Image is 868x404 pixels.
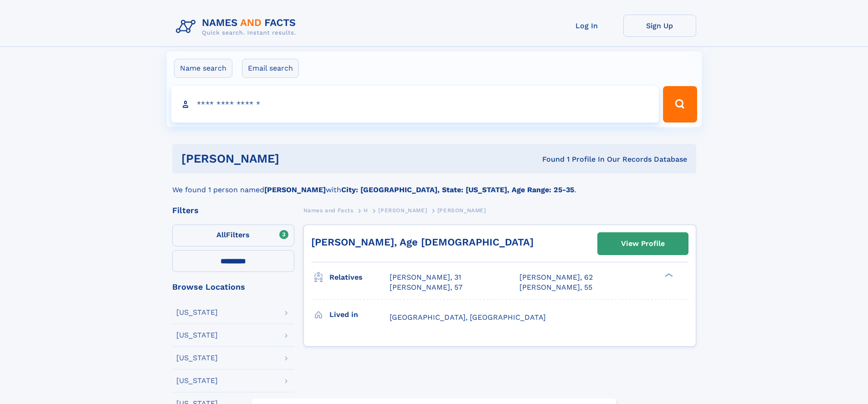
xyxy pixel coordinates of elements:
a: [PERSON_NAME], 31 [390,272,461,282]
img: Logo Names and Facts [172,15,303,39]
div: [US_STATE] [176,354,218,362]
h3: Relatives [329,270,390,285]
a: [PERSON_NAME] [378,205,427,216]
div: [US_STATE] [176,309,218,316]
span: [PERSON_NAME] [437,207,486,214]
label: Name search [174,59,232,78]
div: Found 1 Profile In Our Records Database [411,154,687,164]
div: View Profile [621,233,665,254]
a: View Profile [598,233,688,255]
div: Browse Locations [172,283,294,291]
span: [PERSON_NAME] [378,207,427,214]
a: [PERSON_NAME], 62 [519,272,593,282]
h3: Lived in [329,307,390,322]
h1: [PERSON_NAME] [181,153,411,164]
label: Email search [242,59,299,78]
div: [US_STATE] [176,332,218,339]
span: [GEOGRAPHIC_DATA], [GEOGRAPHIC_DATA] [390,313,546,322]
b: City: [GEOGRAPHIC_DATA], State: [US_STATE], Age Range: 25-35 [341,185,574,194]
b: [PERSON_NAME] [264,185,326,194]
span: H [364,207,368,214]
div: We found 1 person named with . [172,174,696,195]
a: Sign Up [623,15,696,37]
a: Log In [550,15,623,37]
a: Names and Facts [303,205,354,216]
a: [PERSON_NAME], 55 [519,282,592,292]
input: search input [171,86,659,123]
label: Filters [172,225,294,246]
a: [PERSON_NAME], 57 [390,282,462,292]
a: [PERSON_NAME], Age [DEMOGRAPHIC_DATA] [311,236,534,248]
div: ❯ [663,272,673,278]
span: All [216,230,226,239]
button: Search Button [663,86,697,123]
div: [US_STATE] [176,377,218,384]
a: H [364,205,368,216]
div: Filters [172,206,294,215]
